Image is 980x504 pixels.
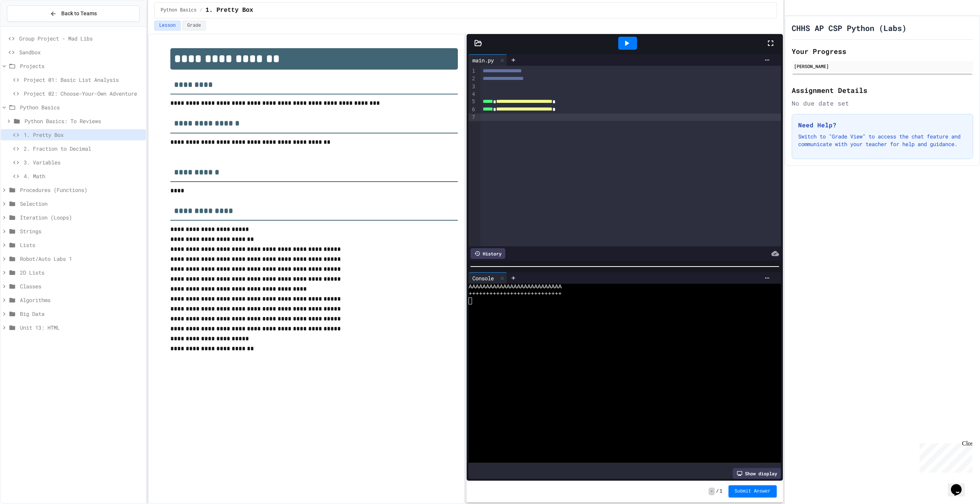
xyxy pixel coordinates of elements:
[469,274,498,282] div: Console
[792,99,973,108] div: No due date set
[24,117,143,125] span: Python Basics: To Reviews
[154,21,181,31] button: Lesson
[24,145,143,153] span: 2. Fraction to Decimal
[469,291,562,298] span: +++++++++++++++++++++++++++
[469,83,476,91] div: 3
[19,48,143,56] span: Sandbox
[469,106,476,114] div: 6
[24,172,143,180] span: 4. Math
[20,255,143,263] span: Robot/Auto Labs 1
[20,268,143,276] span: 2D Lists
[794,63,971,70] div: [PERSON_NAME]
[20,186,143,194] span: Procedures (Functions)
[20,103,143,111] span: Python Basics
[469,91,476,98] div: 4
[469,284,562,291] span: AAAAAAAAAAAAAAAAAAAAAAAAAAA
[716,488,719,494] span: /
[735,488,771,494] span: Submit Answer
[182,21,206,31] button: Grade
[199,7,202,13] span: /
[20,227,143,235] span: Strings
[20,200,143,208] span: Selection
[469,67,476,75] div: 1
[733,468,781,479] div: Show display
[20,296,143,304] span: Algorithms
[948,473,972,496] iframe: chat widget
[20,62,143,70] span: Projects
[792,23,906,33] h1: CHHS AP CSP Python (Labs)
[3,3,53,49] div: Chat with us now!Close
[20,213,143,221] span: Iteration (Loops)
[7,5,140,22] button: Back to Teams
[206,6,253,15] span: 1. Pretty Box
[19,34,143,42] span: Group Project - Mad Libs
[24,131,143,139] span: 1. Pretty Box
[792,46,973,57] h2: Your Progress
[24,158,143,166] span: 3. Variables
[469,272,507,284] div: Console
[720,488,722,494] span: 1
[798,133,967,148] p: Switch to "Grade View" to access the chat feature and communicate with your teacher for help and ...
[161,7,197,13] span: Python Basics
[469,114,476,121] div: 7
[470,248,505,259] div: History
[61,10,97,18] span: Back to Teams
[916,440,972,473] iframe: chat widget
[20,324,143,332] span: Unit 13: HTML
[709,488,714,495] span: -
[469,98,476,106] div: 5
[20,310,143,318] span: Big Data
[24,76,143,84] span: Project 01: Basic List Analysis
[20,282,143,290] span: Classes
[469,54,507,66] div: main.py
[469,75,476,83] div: 2
[20,241,143,249] span: Lists
[24,89,143,98] span: Project 02: Choose-Your-Own Adventure
[792,85,973,96] h2: Assignment Details
[728,485,777,497] button: Submit Answer
[469,56,498,64] div: main.py
[798,120,967,130] h3: Need Help?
